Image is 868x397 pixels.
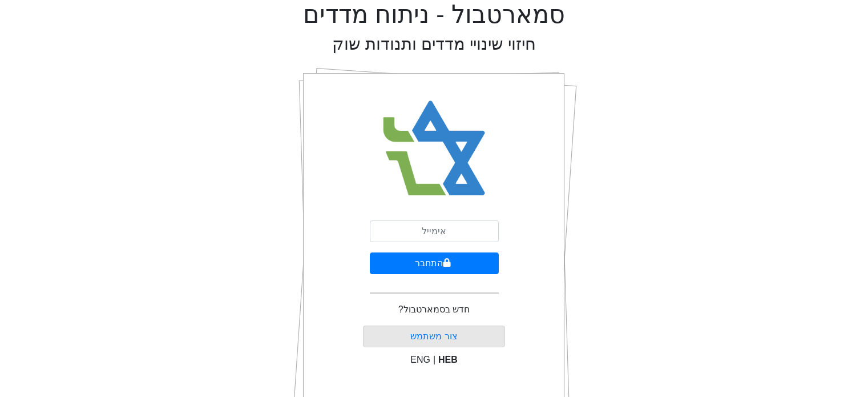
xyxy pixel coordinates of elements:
a: צור משתמש [410,331,457,341]
span: ENG [410,355,430,364]
span: | [433,355,435,364]
button: צור משתמש [363,326,505,347]
h2: חיזוי שינויי מדדים ותנודות שוק [332,34,536,54]
button: התחבר [370,252,499,274]
input: אימייל [370,220,499,242]
span: HEB [438,355,458,364]
p: חדש בסמארטבול? [398,303,470,316]
img: Smart Bull [372,86,496,211]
